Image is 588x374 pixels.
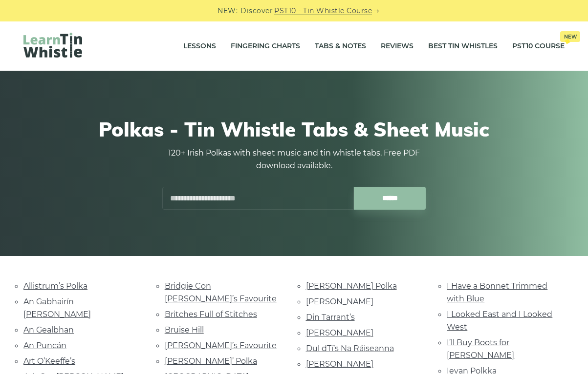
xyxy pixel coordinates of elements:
[23,33,82,58] img: LearnTinWhistle.com
[306,359,373,369] a: [PERSON_NAME]
[428,34,498,59] a: Best Tin Whistles
[23,281,87,291] a: Allistrum’s Polka
[165,310,257,319] a: Britches Full of Stitches
[306,313,355,322] a: Din Tarrant’s
[23,356,75,366] a: Art O’Keeffe’s
[306,281,397,291] a: [PERSON_NAME] Polka
[447,310,552,332] a: I Looked East and I Looked West
[165,325,204,335] a: Bruise Hill
[23,297,91,319] a: An Gabhairín [PERSON_NAME]
[165,356,257,366] a: [PERSON_NAME]’ Polka
[28,118,560,141] h1: Polkas - Tin Whistle Tabs & Sheet Music
[447,338,514,360] a: I’ll Buy Boots for [PERSON_NAME]
[512,34,565,59] a: PST10 CourseNew
[162,147,426,172] p: 120+ Irish Polkas with sheet music and tin whistle tabs. Free PDF download available.
[23,325,74,335] a: An Gealbhan
[165,341,277,350] a: [PERSON_NAME]’s Favourite
[315,34,366,59] a: Tabs & Notes
[306,328,373,337] a: [PERSON_NAME]
[381,34,414,59] a: Reviews
[447,281,547,303] a: I Have a Bonnet Trimmed with Blue
[231,34,300,59] a: Fingering Charts
[183,34,216,59] a: Lessons
[560,31,580,42] span: New
[23,341,66,350] a: An Puncán
[165,281,277,303] a: Bridgie Con [PERSON_NAME]’s Favourite
[306,344,394,353] a: Dul dTí’s Na Ráiseanna
[306,297,373,306] a: [PERSON_NAME]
